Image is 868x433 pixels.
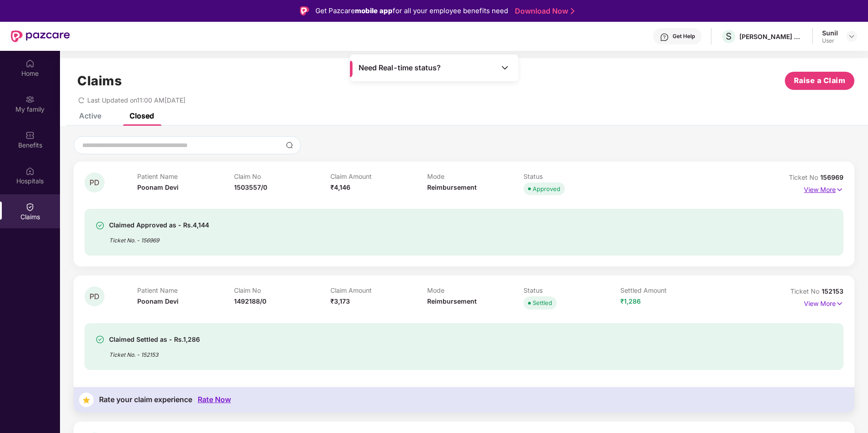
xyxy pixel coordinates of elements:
img: svg+xml;base64,PHN2ZyBpZD0iU3VjY2Vzcy0zMngzMiIgeG1sbnM9Imh0dHA6Ly93d3cudzMub3JnLzIwMDAvc3ZnIiB3aW... [95,335,105,344]
div: Ticket No. - 152153 [109,345,200,359]
span: S [726,31,732,42]
p: Claim No [234,286,331,294]
img: svg+xml;base64,PHN2ZyB4bWxucz0iaHR0cDovL3d3dy53My5vcmcvMjAwMC9zdmciIHdpZHRoPSIxNyIgaGVpZ2h0PSIxNy... [836,299,843,309]
span: Ticket No [790,287,822,295]
div: Claimed Approved as - Rs.4,144 [109,220,209,231]
span: Reimbursement [427,183,477,191]
p: View More [804,296,843,309]
h1: Claims [77,73,122,89]
img: Toggle Icon [500,63,509,72]
div: Rate your claim experience [99,395,192,404]
div: Ticket No. - 156969 [109,231,209,245]
span: Poonam Devi [137,297,179,305]
div: [PERSON_NAME] CONSULTANTS P LTD [739,32,803,41]
img: svg+xml;base64,PHN2ZyBpZD0iU2VhcmNoLTMyeDMyIiB4bWxucz0iaHR0cDovL3d3dy53My5vcmcvMjAwMC9zdmciIHdpZH... [286,142,293,149]
img: Stroke [571,6,574,16]
img: svg+xml;base64,PHN2ZyBpZD0iSG9zcGl0YWxzIiB4bWxucz0iaHR0cDovL3d3dy53My5vcmcvMjAwMC9zdmciIHdpZHRoPS... [25,167,35,176]
p: Patient Name [137,172,234,180]
p: Status [524,286,620,294]
span: 1503557/0 [234,183,267,191]
strong: mobile app [355,6,393,15]
span: Raise a Claim [794,75,846,86]
span: 152153 [822,287,843,295]
span: 156969 [820,173,843,181]
p: Mode [427,286,524,294]
span: Need Real-time status? [359,63,441,73]
div: Closed [130,111,154,120]
img: svg+xml;base64,PHN2ZyBpZD0iU3VjY2Vzcy0zMngzMiIgeG1sbnM9Imh0dHA6Ly93d3cudzMub3JnLzIwMDAvc3ZnIiB3aW... [95,221,105,230]
img: svg+xml;base64,PHN2ZyB3aWR0aD0iMjAiIGhlaWdodD0iMjAiIHZpZXdCb3g9IjAgMCAyMCAyMCIgZmlsbD0ibm9uZSIgeG... [25,95,35,104]
p: Status [524,172,620,180]
div: User [822,37,838,44]
span: Reimbursement [427,297,477,305]
button: Raise a Claim [785,72,854,90]
img: svg+xml;base64,PHN2ZyBpZD0iRHJvcGRvd24tMzJ4MzIiIHhtbG5zPSJodHRwOi8vd3d3LnczLm9yZy8yMDAwL3N2ZyIgd2... [848,33,855,40]
span: PD [90,179,100,187]
img: svg+xml;base64,PHN2ZyB4bWxucz0iaHR0cDovL3d3dy53My5vcmcvMjAwMC9zdmciIHdpZHRoPSIzNyIgaGVpZ2h0PSIzNy... [79,393,94,407]
div: Rate Now [198,395,231,404]
div: Claimed Settled as - Rs.1,286 [109,334,200,345]
span: ₹4,146 [330,183,350,191]
div: Get Pazcare for all your employee benefits need [315,5,508,16]
span: PD [90,293,100,300]
p: Patient Name [137,286,234,294]
span: Last Updated on 11:00 AM[DATE] [87,96,185,104]
img: Logo [300,6,309,15]
div: Approved [533,184,560,193]
div: Sunil [822,29,838,37]
span: ₹1,286 [620,297,641,305]
span: Poonam Devi [137,183,179,191]
p: Claim Amount [330,286,427,294]
p: Mode [427,172,524,180]
img: svg+xml;base64,PHN2ZyBpZD0iQmVuZWZpdHMiIHhtbG5zPSJodHRwOi8vd3d3LnczLm9yZy8yMDAwL3N2ZyIgd2lkdGg9Ij... [25,131,35,140]
div: Settled [533,298,552,307]
span: redo [78,96,85,104]
p: Claim No [234,172,331,180]
p: Settled Amount [620,286,717,294]
div: Active [79,111,101,120]
img: svg+xml;base64,PHN2ZyBpZD0iSG9tZSIgeG1sbnM9Imh0dHA6Ly93d3cudzMub3JnLzIwMDAvc3ZnIiB3aWR0aD0iMjAiIG... [25,59,35,68]
img: svg+xml;base64,PHN2ZyB4bWxucz0iaHR0cDovL3d3dy53My5vcmcvMjAwMC9zdmciIHdpZHRoPSIxNyIgaGVpZ2h0PSIxNy... [836,185,843,195]
a: Download Now [515,6,572,16]
p: Claim Amount [330,172,427,180]
img: svg+xml;base64,PHN2ZyBpZD0iSGVscC0zMngzMiIgeG1sbnM9Imh0dHA6Ly93d3cudzMub3JnLzIwMDAvc3ZnIiB3aWR0aD... [660,33,669,42]
img: New Pazcare Logo [11,30,70,42]
p: View More [804,182,843,195]
span: ₹3,173 [330,297,350,305]
span: 1492188/0 [234,297,266,305]
div: Get Help [673,33,695,40]
img: svg+xml;base64,PHN2ZyBpZD0iQ2xhaW0iIHhtbG5zPSJodHRwOi8vd3d3LnczLm9yZy8yMDAwL3N2ZyIgd2lkdGg9IjIwIi... [25,202,35,212]
span: Ticket No [789,173,820,181]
